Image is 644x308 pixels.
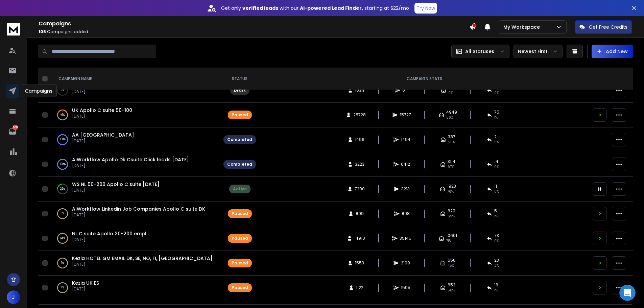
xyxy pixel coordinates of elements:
button: Gif picker [21,221,27,227]
span: UK Apollo C suite 50-100 [72,107,132,114]
span: 1 % [494,115,498,120]
p: [DATE] [72,163,189,168]
h1: Campaigns [39,20,469,28]
td: 100%AIWorkflow Apollo Dk Csuite Click leads [DATE][DATE] [50,152,219,177]
p: 1 % [61,260,64,266]
span: 0 % [494,238,499,244]
div: Completed [227,137,252,142]
span: 0 % [494,164,499,170]
button: J [7,290,20,304]
p: [DATE] [72,286,99,292]
button: go back [4,3,17,16]
span: 14910 [354,236,365,241]
p: The team can also help [33,8,84,15]
span: 3213 [401,186,410,192]
strong: AI-powered Lead Finder, [300,5,363,11]
span: 1122 [356,285,363,290]
button: Upload attachment [32,221,38,227]
span: 76 % [447,189,454,194]
a: AIWorkflow Apollo Dk Csuite Click leads [DATE] [72,156,189,163]
img: Profile image for Lakshita [20,57,27,64]
span: 15727 [400,112,411,118]
button: Add New [592,45,633,58]
p: All Statuses [465,48,494,55]
span: 899 [356,211,364,216]
div: Hey [PERSON_NAME], thanks for reaching out.You can reach out to upto 50k active leads in a month ... [5,72,111,226]
span: 1923 [447,184,456,189]
div: Paused [232,236,248,241]
div: Lakshita says… [5,56,130,72]
div: Paused [232,112,248,118]
td: 0%Germany C suite 50-100 Apollo[DATE] [50,78,219,103]
span: 16 [494,282,498,288]
div: Completed [227,162,252,167]
a: Kezia UK ES [72,280,99,286]
span: 898 [402,211,410,216]
td: 100%AA [GEOGRAPHIC_DATA][DATE] [50,127,219,152]
span: 3223 [355,162,364,167]
span: 73 [494,233,499,238]
b: In 1 hour [17,41,41,46]
div: Active [233,186,247,192]
h1: Box [33,3,43,8]
span: 0 % [494,189,499,194]
a: Kezia HOTEL GM EMAIL DK, SE, NO, FI, [GEOGRAPHIC_DATA], BE, [GEOGRAPHIC_DATA], TH, DE, AU, CH, HU... [72,255,419,262]
span: 23 [494,258,499,263]
span: 1494 [401,137,410,142]
td: 41%UK Apollo C suite 50-100[DATE] [50,103,219,127]
span: 10601 [446,233,457,238]
button: Send a message… [116,219,127,230]
span: 0% [494,90,499,96]
span: 11 [494,184,497,189]
span: 75 [494,110,499,115]
span: 10311 [355,88,364,93]
span: 45 % [448,263,454,268]
span: 26 % [448,140,455,145]
p: 100 % [60,136,66,143]
span: 4949 [446,110,457,115]
span: 69 % [448,214,455,219]
span: 25728 [353,112,366,118]
p: Campaigns added [39,29,469,34]
div: Paused [232,260,248,266]
td: 25%WS NL 50-200 Apollo C suite [DATE][DATE] [50,177,219,202]
img: Profile image for Box [19,4,30,15]
td: 1%Kezia UK ES[DATE] [50,276,219,300]
img: logo [7,23,20,35]
th: STATUS [219,68,260,90]
span: 2 % [494,263,499,268]
div: joined the conversation [29,58,115,64]
a: NL C suite Apollo 20-200 empl. [72,230,147,237]
a: WS NL 50-200 Apollo C suite [DATE] [72,181,160,188]
span: 0 % [494,140,499,145]
span: 58 % [448,288,455,293]
p: [DATE] [72,237,147,242]
span: 14 [494,159,498,164]
p: Get only with our starting at $22/mo [221,5,409,11]
div: Campaigns [21,85,57,97]
p: 1 % [61,284,64,291]
div: Draft [234,88,246,93]
a: AA [GEOGRAPHIC_DATA] [72,132,134,138]
span: 71 % [446,238,451,244]
span: 652 [448,282,455,288]
p: Try Now [416,5,435,11]
span: 1 % [494,288,498,293]
span: 0% [448,90,453,96]
span: 1 % [494,214,498,219]
button: Home [106,3,119,16]
strong: verified leads [242,5,278,11]
span: 56 % [446,115,453,120]
p: 0 % [61,87,64,94]
span: AIWorkflow Linkedin Job Companies Apollo C suite DK [72,206,205,212]
p: [DATE] [72,212,205,218]
p: [DATE] [72,262,213,267]
button: Newest First [514,45,563,58]
span: 6412 [401,162,410,167]
p: [DATE] [72,188,160,193]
